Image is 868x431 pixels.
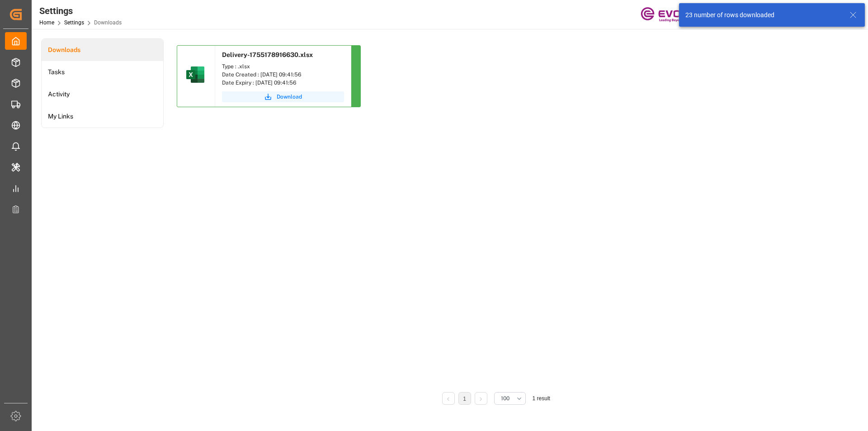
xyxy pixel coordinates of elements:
[42,61,163,83] a: Tasks
[222,71,344,79] div: Date Created : [DATE] 09:41:56
[222,62,344,71] div: Type : .xlsx
[533,395,550,402] span: 1 result
[458,392,471,405] li: 1
[494,392,526,405] button: open menu
[39,4,122,18] div: Settings
[42,105,163,128] a: My Links
[641,7,699,23] img: Evonik-brand-mark-Deep-Purple-RGB.jpeg_1700498283.jpeg
[222,91,344,102] button: Download
[42,83,163,105] a: Activity
[463,396,466,402] a: 1
[64,19,84,26] a: Settings
[42,39,163,61] a: Downloads
[277,93,302,101] span: Download
[442,392,455,405] li: Previous Page
[222,51,313,58] span: Delivery-1755178916630.xlsx
[222,79,344,87] div: Date Expiry : [DATE] 09:41:56
[184,64,206,85] img: microsoft-excel-2019--v1.png
[501,394,509,403] span: 100
[475,392,487,405] li: Next Page
[39,19,54,26] a: Home
[685,10,841,20] div: 23 number of rows downloaded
